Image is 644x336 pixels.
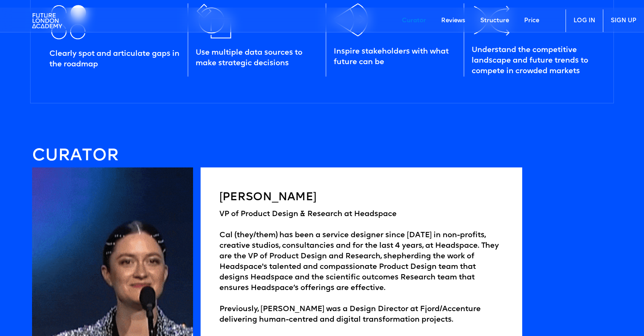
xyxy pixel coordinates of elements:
div: Inspire stakeholders with what future can be [334,46,456,68]
h4: CURATOR [32,149,612,164]
a: SIGN UP [603,9,644,32]
div: Understand the competitive landscape and future trends to compete in crowded markets [472,45,594,77]
a: LOG IN [566,9,603,32]
a: Reviews [434,9,473,32]
a: Structure [473,9,517,32]
a: Price [517,9,547,32]
div: Use multiple data sources to make strategic decisions [196,48,318,69]
a: Curator [394,9,434,32]
div: Clearly spot and articulate gaps in the roadmap [49,49,180,70]
h5: [PERSON_NAME] [219,190,503,205]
